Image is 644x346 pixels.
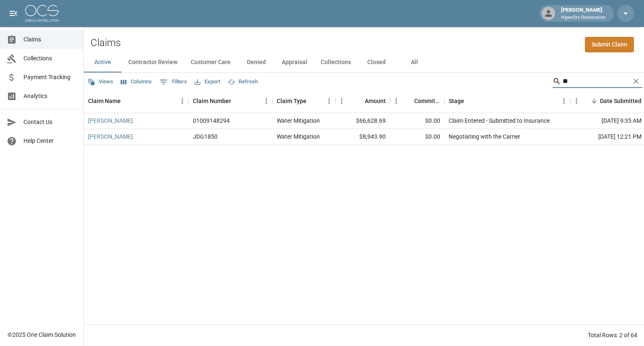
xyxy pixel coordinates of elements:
a: [PERSON_NAME] [88,132,133,141]
button: Clear [630,75,642,88]
div: Search [553,75,642,90]
button: Collections [314,52,358,72]
button: Sort [353,95,365,107]
div: Total Rows: 2 of 64 [588,331,637,339]
img: ocs-logo-white-transparent.png [25,5,59,22]
div: 01009148294 [193,116,230,125]
div: Water Mitigation [277,132,320,141]
div: Committed Amount [414,89,440,113]
div: JDG1850 [193,132,218,141]
button: Contractor Review [122,52,184,72]
div: © 2025 One Claim Solution [8,331,76,339]
button: Menu [558,95,570,107]
div: Claim Number [193,89,231,113]
div: Amount [335,89,390,113]
div: dynamic tabs [84,52,644,72]
div: Claim Name [84,89,189,113]
div: Stage [449,89,464,113]
button: Sort [402,95,414,107]
div: Claim Number [189,89,273,113]
span: Collections [23,54,77,63]
div: $8,943.90 [335,129,390,145]
button: Menu [260,95,273,107]
button: Sort [121,95,132,107]
div: [PERSON_NAME] [558,6,609,21]
div: $0.00 [390,113,444,129]
h2: Claims [91,37,121,49]
div: Stage [444,89,570,113]
div: Amount [365,89,386,113]
button: Sort [464,95,476,107]
button: Menu [390,95,402,107]
button: Show filters [157,75,189,89]
button: Refresh [226,75,260,88]
button: Customer Care [184,52,237,72]
div: Date Submitted [600,89,641,113]
button: Active [84,52,122,72]
a: [PERSON_NAME] [88,116,133,125]
span: Contact Us [23,118,77,127]
div: Claim Type [273,89,335,113]
span: Claims [23,35,77,44]
button: Views [86,75,115,88]
span: Analytics [23,92,77,101]
button: Export [192,75,222,88]
button: Menu [335,95,348,107]
button: Sort [588,95,600,107]
button: Denied [237,52,275,72]
div: $66,628.69 [335,113,390,129]
button: Menu [323,95,335,107]
div: Claim Type [277,89,306,113]
p: HyperDry Restoration [561,14,605,21]
div: Claim Name [88,89,121,113]
button: Closed [358,52,395,72]
button: Appraisal [275,52,314,72]
button: Sort [306,95,318,107]
button: Sort [231,95,243,107]
button: Menu [570,95,583,107]
div: Claim Entered - Submitted to Insurance [449,116,550,125]
button: Select columns [119,75,154,88]
a: Submit Claim [585,37,634,52]
span: Help Center [23,137,77,145]
button: Menu [176,95,189,107]
div: $0.00 [390,129,444,145]
button: All [395,52,433,72]
div: Water Mitigation [277,116,320,125]
div: Committed Amount [390,89,444,113]
span: Payment Tracking [23,73,77,82]
button: open drawer [5,5,22,22]
div: Negotiating with the Carrier [449,132,520,141]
